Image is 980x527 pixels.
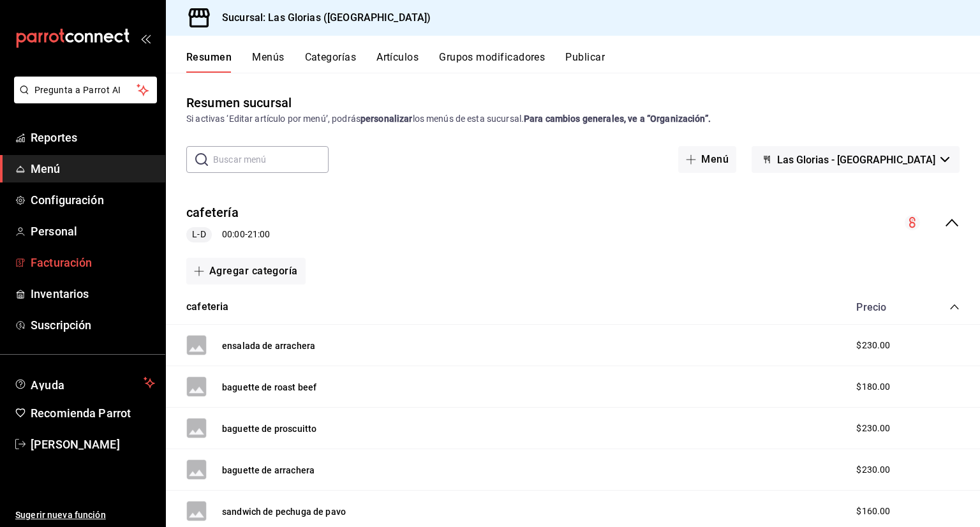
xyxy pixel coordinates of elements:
[949,302,960,312] button: collapse-category-row
[186,300,229,315] button: cafeteria
[166,193,980,253] div: collapse-menu-row
[186,204,239,222] button: cafetería
[856,339,890,352] span: $230.00
[31,285,155,302] span: Inventarios
[186,51,232,73] button: Resumen
[305,51,357,73] button: Categorías
[222,381,316,394] button: baguette de roast beef
[31,405,155,422] span: Recomienda Parrot
[9,93,157,106] a: Pregunta a Parrot AI
[376,51,419,73] button: Artículos
[31,436,155,453] span: [PERSON_NAME]
[15,508,155,522] span: Sugerir nueva función
[31,375,138,390] span: Ayuda
[752,146,960,173] button: Las Glorias - [GEOGRAPHIC_DATA]
[14,77,157,103] button: Pregunta a Parrot AI
[856,463,890,477] span: $230.00
[222,505,346,518] button: sandwich de pechuga de pavo
[222,422,316,435] button: baguette de proscuitto
[252,51,284,73] button: Menús
[222,339,315,352] button: ensalada de arrachera
[31,160,155,177] span: Menú
[856,505,890,518] span: $160.00
[140,33,151,43] button: open_drawer_menu
[31,129,155,146] span: Reportes
[187,228,211,241] span: L-D
[678,146,736,173] button: Menú
[186,51,980,73] div: navigation tabs
[565,51,605,73] button: Publicar
[186,112,960,126] div: Si activas ‘Editar artículo por menú’, podrás los menús de esta sucursal.
[222,464,315,477] button: baguette de arrachera
[856,380,890,394] span: $180.00
[524,114,711,124] strong: Para cambios generales, ve a “Organización”.
[439,51,545,73] button: Grupos modificadores
[31,316,155,334] span: Suscripción
[213,147,329,172] input: Buscar menú
[31,254,155,271] span: Facturación
[186,227,270,242] div: 00:00 - 21:00
[360,114,413,124] strong: personalizar
[777,154,935,166] span: Las Glorias - [GEOGRAPHIC_DATA]
[31,191,155,209] span: Configuración
[34,84,137,97] span: Pregunta a Parrot AI
[186,258,306,285] button: Agregar categoría
[856,422,890,435] span: $230.00
[212,10,431,26] h3: Sucursal: Las Glorias ([GEOGRAPHIC_DATA])
[31,223,155,240] span: Personal
[843,301,925,313] div: Precio
[186,93,292,112] div: Resumen sucursal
